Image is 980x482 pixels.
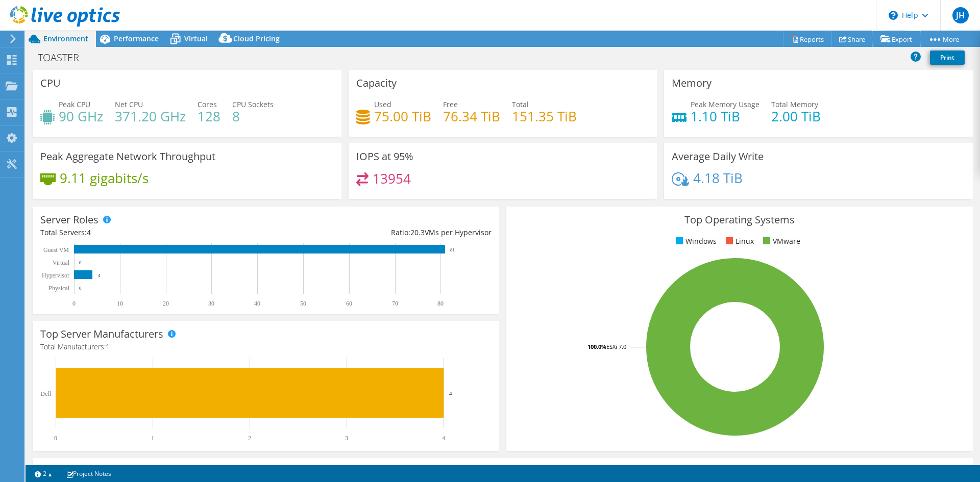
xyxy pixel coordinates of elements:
[512,111,577,122] h4: 151.35 TiB
[198,111,220,122] h4: 128
[115,111,186,122] h4: 371.20 GHz
[114,34,159,43] span: Performance
[248,435,251,442] text: 2
[198,99,217,109] span: Cores
[672,78,712,89] h3: Memory
[59,467,118,480] a: Project Notes
[920,31,967,47] a: More
[208,300,214,307] text: 30
[79,260,82,265] text: 0
[117,300,123,307] text: 10
[346,300,352,307] text: 60
[443,111,500,122] h4: 76.34 TiB
[87,227,91,237] span: 4
[40,341,492,352] h4: Total Manufacturers:
[151,435,154,442] text: 1
[437,300,444,307] text: 80
[673,236,717,247] li: Windows
[53,259,70,266] text: Virtual
[79,286,82,291] text: 0
[672,151,764,162] h3: Average Daily Write
[254,300,260,307] text: 40
[449,390,452,396] text: 4
[771,99,818,109] span: Total Memory
[373,173,411,184] h4: 13954
[691,111,759,122] h4: 1.10 TiB
[40,328,163,340] h3: Top Server Manufacturers
[266,227,492,238] div: Ratio: VMs per Hypervisor
[184,34,208,43] span: Virtual
[40,390,51,397] text: Dell
[345,435,348,442] text: 3
[442,435,445,442] text: 4
[889,11,898,20] svg: \n
[356,151,413,162] h3: IOPS at 95%
[771,111,821,122] h4: 2.00 TiB
[232,111,274,122] h4: 8
[761,236,800,247] li: VMware
[233,34,280,43] span: Cloud Pricing
[54,435,57,442] text: 0
[232,99,274,109] span: CPU Sockets
[42,272,69,279] text: Hypervisor
[693,172,743,184] h4: 4.18 TiB
[606,343,626,350] tspan: ESXi 7.0
[40,151,215,162] h3: Peak Aggregate Network Throughput
[374,99,391,109] span: Used
[59,99,90,109] span: Peak CPU
[300,300,306,307] text: 50
[930,50,965,65] a: Print
[450,247,455,252] text: 81
[514,214,965,225] h3: Top Operating Systems
[48,285,69,292] text: Physical
[40,227,266,238] div: Total Servers:
[28,467,59,480] a: 2
[356,78,397,89] h3: Capacity
[374,111,431,122] h4: 75.00 TiB
[33,52,95,63] h1: TOASTER
[873,31,920,47] a: Export
[115,99,143,109] span: Net CPU
[60,172,149,184] h4: 9.11 gigabits/s
[43,34,88,43] span: Environment
[783,31,832,47] a: Reports
[723,236,754,247] li: Linux
[512,99,529,109] span: Total
[952,7,969,23] span: JH
[163,300,169,307] text: 20
[98,273,101,278] text: 4
[40,78,61,89] h3: CPU
[43,246,69,253] text: Guest VM
[443,99,458,109] span: Free
[392,300,398,307] text: 70
[587,343,606,350] tspan: 100.0%
[691,99,759,109] span: Peak Memory Usage
[831,31,873,47] a: Share
[59,111,103,122] h4: 90 GHz
[410,227,425,237] span: 20.3
[72,300,76,307] text: 0
[106,342,110,351] span: 1
[40,214,99,225] h3: Server Roles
